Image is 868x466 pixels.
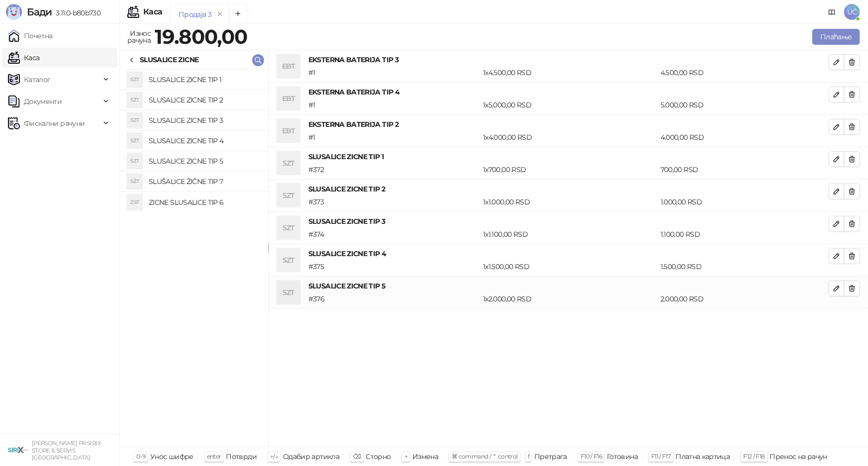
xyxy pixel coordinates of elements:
[308,54,829,65] h4: EKSTERNA BATERIJA TIP 3
[52,8,100,17] span: 3.11.0-b80b730
[659,293,831,304] div: 2.000,00 RSD
[744,453,765,460] span: F12 / F18
[277,119,300,143] div: EBT
[308,216,829,227] h4: SLUSALICE ZICNE TIP 3
[140,54,198,65] div: SLUSALICE ZICNE
[651,453,671,460] span: F11 / F17
[136,453,145,460] span: 0-9
[149,174,260,189] h4: SLUŠALICE ŽIČNE TIP 7
[812,29,860,45] button: Плаћање
[481,132,659,143] div: 1 x 4.000,00 RSD
[127,112,143,128] div: SZT
[277,87,300,110] div: EBT
[127,194,143,210] div: ZST
[127,133,143,149] div: SZT
[452,453,518,460] span: ⌘ command / ⌃ control
[306,67,481,78] div: # 1
[306,99,481,110] div: # 1
[179,9,211,20] div: Продаја 3
[481,99,659,110] div: 1 x 5.000,00 RSD
[150,450,193,463] div: Унос шифре
[580,453,602,460] span: F10 / F16
[659,196,831,207] div: 1.000,00 RSD
[481,67,659,78] div: 1 x 4.500,00 RSD
[607,450,638,463] div: Готовина
[213,10,226,18] button: remove
[277,216,300,240] div: SZT
[659,132,831,143] div: 4.000,00 RSD
[155,24,247,49] strong: 19.800,00
[277,184,300,207] div: SZT
[125,27,153,47] div: Износ рачуна
[277,54,300,78] div: EBT
[24,92,62,111] span: Документи
[32,440,101,461] small: [PERSON_NAME] PR SIRIX STORE & SERVIS [GEOGRAPHIC_DATA]
[366,450,391,463] div: Сторно
[149,133,260,149] h4: SLUSALICE ZICNE TIP 4
[306,293,481,304] div: # 376
[306,196,481,207] div: # 373
[308,248,829,259] h4: SLUSALICE ZICNE TIP 4
[149,153,260,169] h4: SLUSALICE ZICNE TIP 5
[404,453,407,460] span: +
[659,164,831,175] div: 700,00 RSD
[149,194,260,210] h4: ZICNE SLUSALICE TIP 6
[659,67,831,78] div: 4.500,00 RSD
[306,229,481,240] div: # 374
[207,453,221,460] span: enter
[308,119,829,130] h4: EKSTERNA BATERIJA TIP 2
[306,164,481,175] div: # 372
[306,261,481,272] div: # 375
[277,151,300,175] div: SZT
[481,164,659,175] div: 1 x 700,00 RSD
[8,440,28,460] img: 64x64-companyLogo-cb9a1907-c9b0-4601-bb5e-5084e694c383.png
[528,453,529,460] span: f
[412,450,438,463] div: Измена
[143,8,162,16] div: Каса
[277,280,300,304] div: SZT
[127,72,143,88] div: SZT
[308,184,829,194] h4: SLUSALICE ZICNE TIP 2
[120,70,268,447] div: grid
[270,453,278,460] span: ↑/↓
[149,112,260,128] h4: SLUSALICE ZICNE TIP 3
[534,450,567,463] div: Претрага
[481,293,659,304] div: 1 x 2.000,00 RSD
[127,153,143,169] div: SZT
[149,92,260,108] h4: SLUSALICE ZICNE TIP 2
[844,4,860,20] span: UĆ
[824,4,840,20] a: Документација
[308,151,829,162] h4: SLUSALICE ZICNE TIP 1
[308,87,829,97] h4: EKSTERNA BATERIJA TIP 4
[127,174,143,189] div: SŽT
[8,26,53,46] a: Почетна
[149,72,260,88] h4: SLUSALICE ZICNE TIP 1
[481,261,659,272] div: 1 x 1.500,00 RSD
[6,4,22,20] img: Logo
[306,132,481,143] div: # 1
[353,453,361,460] span: ⌫
[226,450,257,463] div: Потврди
[24,70,51,90] span: Каталог
[676,450,730,463] div: Платна картица
[481,196,659,207] div: 1 x 1.000,00 RSD
[770,450,827,463] div: Пренос на рачун
[659,261,831,272] div: 1.500,00 RSD
[283,450,339,463] div: Одабир артикла
[277,248,300,272] div: SZT
[228,4,248,24] button: Add tab
[24,113,85,133] span: Фискални рачуни
[27,6,52,18] span: Бади
[659,229,831,240] div: 1.100,00 RSD
[659,99,831,110] div: 5.000,00 RSD
[481,229,659,240] div: 1 x 1.100,00 RSD
[127,92,143,108] div: SZT
[308,280,829,291] h4: SLUSALICE ZICNE TIP 5
[8,48,39,68] a: Каса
